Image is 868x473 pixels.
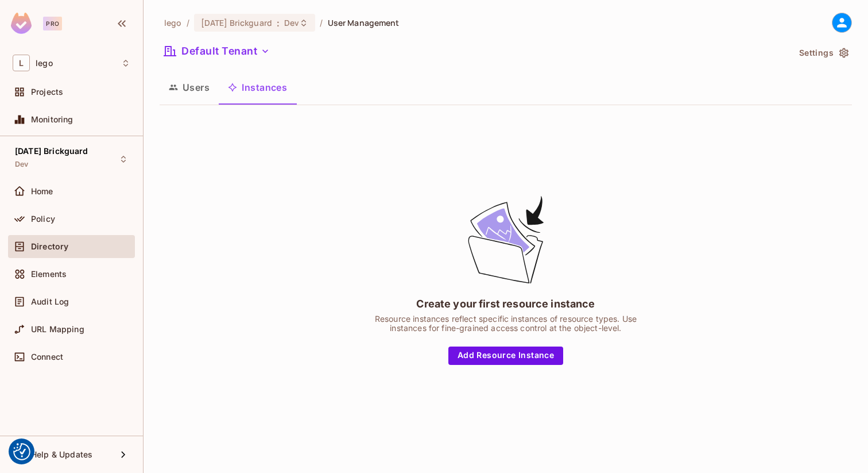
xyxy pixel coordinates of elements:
button: Settings [795,44,852,62]
span: : [276,18,280,28]
div: Pro [43,17,62,30]
div: Create your first resource instance [416,297,595,311]
span: Connect [31,352,63,362]
span: Help & Updates [31,450,92,459]
span: Projects [31,87,63,97]
li: / [320,17,323,28]
span: L [13,55,30,71]
span: Monitoring [31,115,73,124]
span: Directory [31,242,68,251]
button: Default Tenant [160,42,274,60]
button: Users [160,73,219,102]
span: User Management [328,17,400,28]
li: / [187,17,189,28]
img: Revisit consent button [13,443,30,460]
div: Resource instances reflect specific instances of resource types. Use instances for fine-grained a... [362,314,649,333]
span: Dev [15,160,28,169]
button: Instances [219,73,296,102]
span: Audit Log [31,297,69,306]
span: Home [31,187,53,196]
span: [DATE] Brickguard [15,147,88,156]
span: Policy [31,214,55,224]
span: the active workspace [164,17,182,28]
img: SReyMgAAAABJRU5ErkJggg== [11,13,32,34]
span: Elements [31,270,67,279]
span: Workspace: lego [36,59,53,68]
button: Add Resource Instance [448,347,563,365]
button: Consent Preferences [13,443,30,460]
span: [DATE] Brickguard [201,17,272,28]
span: Dev [284,17,299,28]
span: URL Mapping [31,325,84,334]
